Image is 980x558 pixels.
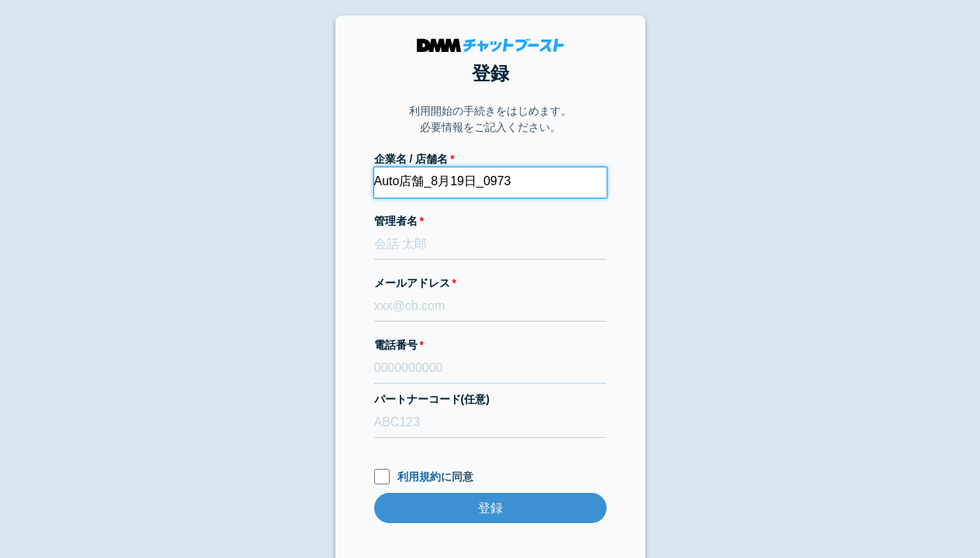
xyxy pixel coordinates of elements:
[374,391,607,408] label: パートナーコード(任意)
[409,103,572,136] p: 利用開始の手続きをはじめます。 必要情報をご記入ください。
[374,275,607,291] label: メールアドレス
[397,470,441,483] a: 利用規約
[374,408,607,438] input: ABC123
[374,291,607,322] input: xxx@cb.com
[417,39,564,52] img: DMMチャットブースト
[374,167,607,198] input: 株式会社チャットブースト
[374,337,607,353] label: 電話番号
[374,493,607,523] input: 登録
[374,469,390,484] input: 利用規約に同意
[374,213,607,229] label: 管理者名
[374,469,607,485] label: に同意
[374,229,607,260] input: 会話 太郎
[374,60,607,88] h1: 登録
[374,151,607,167] label: 企業名 / 店舗名
[374,353,607,384] input: 0000000000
